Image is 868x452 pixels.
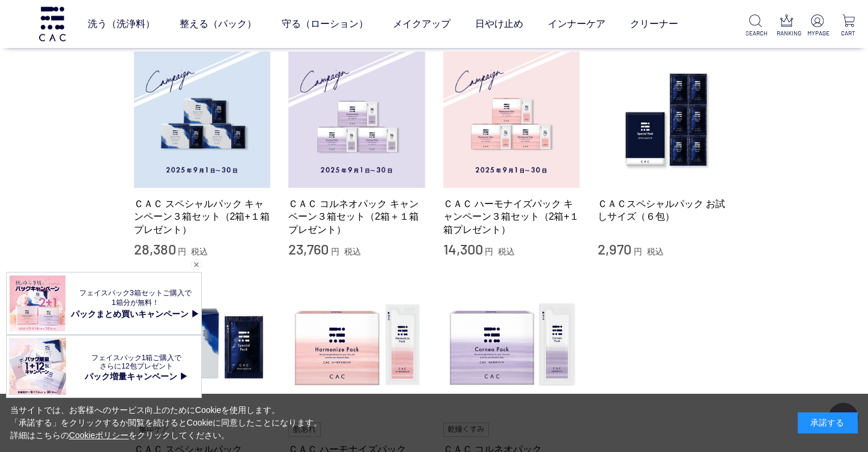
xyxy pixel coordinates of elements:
[288,240,329,258] span: 23,760
[485,247,493,256] span: 円
[443,240,483,258] span: 14,300
[288,197,425,236] a: ＣＡＣ コルネオパック キャンペーン３箱セット（2箱＋１箱プレゼント）
[37,7,67,41] img: logo
[288,52,425,188] img: ＣＡＣ コルネオパック キャンペーン３箱セット（2箱＋１箱プレゼント）
[88,7,155,41] a: 洗う（洗浄料）
[134,52,271,188] img: ＣＡＣ スペシャルパック キャンペーン３箱セット（2箱+１箱プレゼント）
[634,247,642,256] span: 円
[191,247,208,256] span: 税込
[475,7,523,41] a: 日やけ止め
[745,29,765,38] p: SEARCH
[839,14,858,38] a: CART
[288,277,425,414] img: ＣＡＣ ハーモナイズパック
[393,7,451,41] a: メイクアップ
[10,404,323,442] div: 当サイトでは、お客様へのサービス向上のためにCookieを使用します。 「承諾する」をクリックするか閲覧を続けるとCookieに同意したことになります。 詳細はこちらの をクリックしてください。
[443,277,580,414] img: ＣＡＣ コルネオパック
[134,197,271,236] a: ＣＡＣ スペシャルパック キャンペーン３箱セット（2箱+１箱プレゼント）
[498,247,515,256] span: 税込
[134,277,271,414] img: ＣＡＣ スペシャルパック
[548,7,605,41] a: インナーケア
[647,247,664,256] span: 税込
[443,197,580,236] a: ＣＡＣ ハーモナイズパック キャンペーン３箱セット（2箱+１箱プレゼント）
[134,240,176,258] span: 28,380
[598,197,735,223] a: ＣＡＣスペシャルパック お試しサイズ（６包）
[344,247,361,256] span: 税込
[178,247,186,256] span: 円
[777,29,797,38] p: RANKING
[839,29,858,38] p: CART
[443,52,580,188] img: ＣＡＣ ハーモナイズパック キャンペーン３箱セット（2箱+１箱プレゼント）
[798,412,858,433] div: 承諾する
[180,7,256,41] a: 整える（パック）
[598,240,631,258] span: 2,970
[282,7,368,41] a: 守る（ローション）
[331,247,339,256] span: 円
[745,14,765,38] a: SEARCH
[630,7,678,41] a: クリーナー
[777,14,797,38] a: RANKING
[807,14,827,38] a: MYPAGE
[69,430,129,440] a: Cookieポリシー
[598,52,735,188] img: ＣＡＣスペシャルパック お試しサイズ（６包）
[807,29,827,38] p: MYPAGE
